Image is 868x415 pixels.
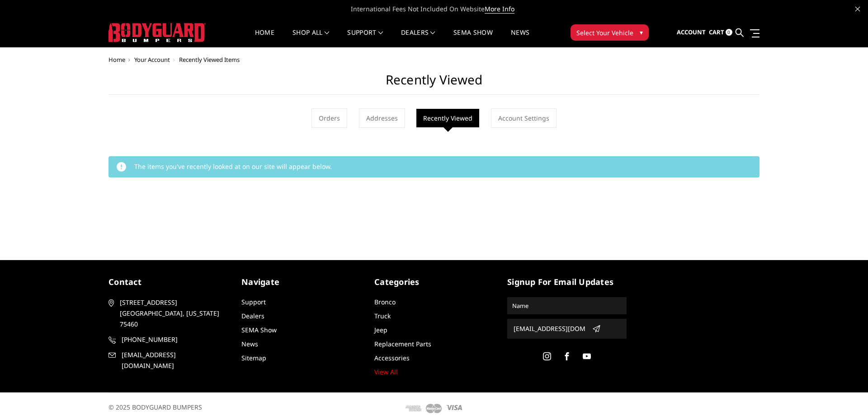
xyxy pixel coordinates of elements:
[108,403,202,411] span: © 2025 BODYGUARD BUMPERS
[374,298,396,306] a: Bronco
[726,29,732,36] span: 0
[509,298,625,313] input: Name
[576,28,633,37] span: Select Your Vehicle
[120,297,225,330] span: [STREET_ADDRESS] [GEOGRAPHIC_DATA], [US_STATE] 75460
[374,326,387,334] a: Jeep
[179,56,240,64] span: Recently Viewed Items
[347,29,383,47] a: Support
[374,340,431,348] a: Replacement Parts
[677,28,706,36] span: Account
[241,340,258,348] a: News
[108,276,228,288] h5: contact
[108,334,228,345] a: [PHONE_NUMBER]
[108,72,759,95] h2: Recently Viewed
[108,350,228,371] a: [EMAIL_ADDRESS][DOMAIN_NAME]
[241,326,277,334] a: SEMA Show
[108,56,125,64] a: Home
[311,108,347,128] a: Orders
[374,312,391,320] a: Truck
[241,298,266,306] a: Support
[108,23,206,42] img: BODYGUARD BUMPERS
[241,312,264,320] a: Dealers
[134,162,332,171] span: The items you've recently looked at on our site will appear below.
[134,56,170,64] a: Your Account
[511,29,529,47] a: News
[571,24,649,41] button: Select Your Vehicle
[359,108,405,128] a: Addresses
[491,108,557,128] a: Account Settings
[292,29,329,47] a: shop all
[255,29,274,47] a: Home
[507,276,627,288] h5: signup for email updates
[416,109,479,127] li: Recently Viewed
[453,29,493,47] a: SEMA Show
[677,20,706,45] a: Account
[401,29,435,47] a: Dealers
[485,5,514,14] a: More Info
[640,28,643,37] span: ▾
[510,322,589,336] input: Email
[122,350,226,371] span: [EMAIL_ADDRESS][DOMAIN_NAME]
[709,28,724,36] span: Cart
[374,368,398,376] a: View All
[241,354,266,362] a: Sitemap
[122,334,226,345] span: [PHONE_NUMBER]
[241,276,361,288] h5: Navigate
[374,276,494,288] h5: Categories
[374,354,410,362] a: Accessories
[709,20,732,45] a: Cart 0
